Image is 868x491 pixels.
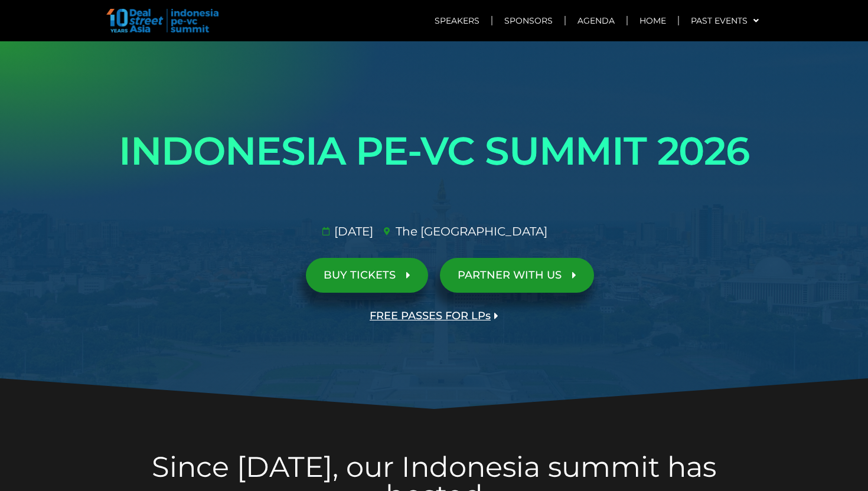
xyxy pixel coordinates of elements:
[331,222,373,240] span: [DATE]​
[324,270,396,281] span: BUY TICKETS
[393,222,547,240] span: The [GEOGRAPHIC_DATA]​
[103,118,765,184] h1: INDONESIA PE-VC SUMMIT 2026
[628,7,678,34] a: Home
[679,7,771,34] a: Past Events
[352,299,516,333] a: FREE PASSES FOR LPs
[370,310,491,322] span: FREE PASSES FOR LPs
[458,270,562,281] span: PARTNER WITH US
[306,258,428,293] a: BUY TICKETS
[423,7,491,34] a: Speakers
[440,258,594,293] a: PARTNER WITH US
[566,7,626,34] a: Agenda
[492,7,564,34] a: Sponsors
